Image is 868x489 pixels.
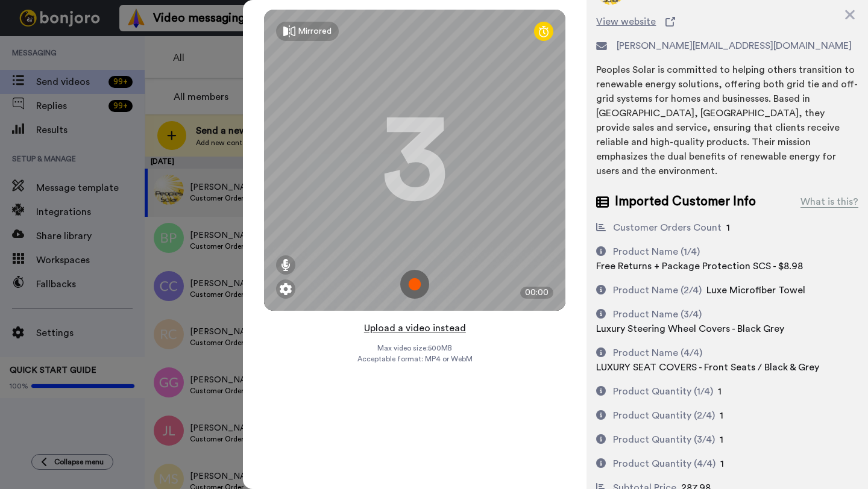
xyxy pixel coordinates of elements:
[613,244,700,259] div: Product Name (1/4)
[613,283,702,297] div: Product Name (2/4)
[360,320,470,336] button: Upload a video instead
[400,270,429,299] img: ic_record_start.svg
[613,408,715,423] div: Product Quantity (2/4)
[596,363,819,372] span: LUXURY SEAT COVERS - Front Seats / Black & Grey
[382,115,448,205] div: 3
[613,307,702,322] div: Product Name (3/4)
[720,435,723,444] span: 1
[720,411,723,420] span: 1
[613,384,713,399] div: Product Quantity (1/4)
[800,195,858,209] div: What is this?
[706,285,805,295] span: Luxe Microfiber Towel
[613,220,722,235] div: Customer Orders Count
[596,324,784,334] span: Luxury Steering Wheel Covers - Black Grey
[718,387,722,396] span: 1
[596,261,803,271] span: Free Returns + Package Protection SCS - $8.98
[596,63,858,178] div: Peoples Solar is committed to helping others transition to renewable energy solutions, offering b...
[520,287,553,299] div: 00:00
[280,283,292,295] img: ic_gear.svg
[357,354,473,364] span: Acceptable format: MP4 or WebM
[377,343,452,353] span: Max video size: 500 MB
[726,223,730,232] span: 1
[615,193,756,211] span: Imported Customer Info
[613,432,715,447] div: Product Quantity (3/4)
[720,459,724,469] span: 1
[613,346,702,360] div: Product Name (4/4)
[613,456,715,471] div: Product Quantity (4/4)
